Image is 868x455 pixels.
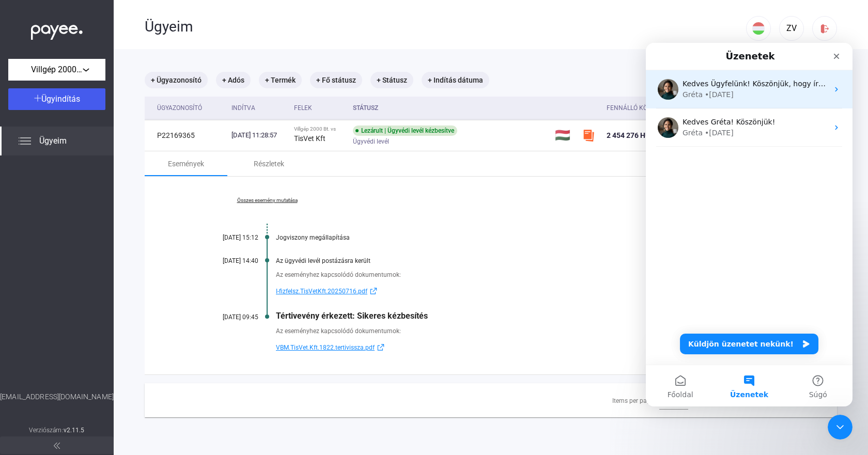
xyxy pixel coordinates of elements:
div: Részletek [254,158,284,170]
a: I-fizfelsz.TisVetKft.20250716.pdfexternal-link-blue [276,285,785,297]
strong: TisVet Kft [294,134,326,143]
mat-chip: + Termék [259,72,302,88]
div: Ügyazonosító [157,102,202,114]
img: HU [752,22,765,35]
mat-chip: + Ügyazonosító [145,72,208,88]
div: Az eseményhez kapcsolódó dokumentumok: [276,270,785,280]
div: [DATE] 09:45 [196,313,258,321]
th: Státusz [349,97,551,120]
span: Villgép 2000 Bt. [31,64,83,76]
img: arrow-double-left-grey.svg [54,443,60,449]
div: Fennálló követelés [607,102,696,114]
button: ZV [779,16,804,41]
a: VBM.TisVet.Kft.1822.tertivissza.pdfexternal-link-blue [276,341,785,354]
div: Az ügyvédi levél postázásra került [276,257,785,264]
td: 🇭🇺 [551,120,579,151]
span: 2 454 276 HUF [607,131,654,139]
span: I-fizfelsz.TisVetKft.20250716.pdf [276,285,367,297]
mat-chip: + Fő státusz [310,72,362,88]
span: Ügyvédi levél [353,135,389,148]
span: Ügyindítás [41,94,80,104]
img: white-payee-white-dot.svg [31,19,83,40]
iframe: Intercom live chat [828,415,853,440]
div: Felek [294,102,312,114]
div: Villgép 2000 Bt. vs [294,126,344,132]
img: szamlazzhu-mini [582,129,595,142]
div: [DATE] 15:12 [196,234,258,241]
div: Fennálló követelés [607,102,673,114]
div: Felek [294,102,344,114]
div: Az eseményhez kapcsolódó dokumentumok: [276,326,785,336]
mat-chip: + Adós [216,72,251,88]
div: [DATE] 14:40 [196,257,258,264]
div: Ügyazonosító [157,102,223,114]
button: Ügyindítás [8,88,105,110]
div: [DATE] 11:28:57 [231,130,286,140]
button: HU [746,16,771,41]
span: VBM.TisVet.Kft.1822.tertivissza.pdf [276,341,375,354]
img: external-link-blue [375,343,387,351]
img: external-link-blue [367,287,380,295]
div: Tértivevény érkezett: Sikeres kézbesítés [276,311,785,321]
div: Lezárult | Ügyvédi levél kézbesítve [353,125,457,136]
div: Indítva [231,102,255,114]
td: P22169365 [145,120,227,151]
div: Ügyeim [145,18,746,36]
img: logout-red [819,23,830,34]
div: Jogviszony megállapítása [276,234,785,241]
mat-chip: + Státusz [370,72,413,88]
div: ZV [783,22,800,35]
mat-chip: + Indítás dátuma [422,72,489,88]
img: plus-white.svg [34,95,41,102]
img: list.svg [19,135,31,147]
span: Ügyeim [39,135,67,147]
div: Items per page: [612,395,655,407]
a: Összes esemény mutatása [196,197,338,203]
div: Események [168,158,204,170]
strong: v2.11.5 [64,427,85,434]
button: logout-red [812,16,837,41]
button: Villgép 2000 Bt. [8,59,105,81]
iframe: Intercom live chat [646,43,853,406]
div: Indítva [231,102,286,114]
